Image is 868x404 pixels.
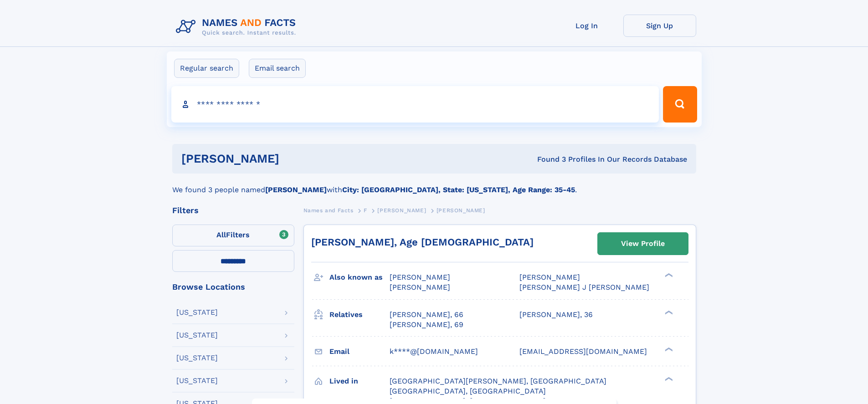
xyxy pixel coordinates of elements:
[303,205,354,216] a: Names and Facts
[519,283,649,291] span: [PERSON_NAME] J [PERSON_NAME]
[176,309,218,316] div: [US_STATE]
[390,273,450,281] span: [PERSON_NAME]
[663,376,673,382] div: ❯
[621,233,665,254] div: View Profile
[663,86,697,123] button: Search Button
[364,207,367,214] span: F
[390,387,546,395] span: [GEOGRAPHIC_DATA], [GEOGRAPHIC_DATA]
[329,344,390,359] h3: Email
[550,15,623,37] a: Log In
[176,332,218,339] div: [US_STATE]
[377,207,426,214] span: [PERSON_NAME]
[311,236,534,248] a: [PERSON_NAME], Age [DEMOGRAPHIC_DATA]
[171,86,659,123] input: search input
[390,310,463,320] a: [PERSON_NAME], 66
[408,154,687,164] div: Found 3 Profiles In Our Records Database
[216,230,226,239] span: All
[329,373,390,389] h3: Lived in
[329,270,390,285] h3: Also known as
[172,206,294,215] div: Filters
[663,346,673,352] div: ❯
[176,354,218,362] div: [US_STATE]
[390,283,450,291] span: [PERSON_NAME]
[663,309,673,315] div: ❯
[390,377,606,385] span: [GEOGRAPHIC_DATA][PERSON_NAME], [GEOGRAPHIC_DATA]
[342,185,575,194] b: City: [GEOGRAPHIC_DATA], State: [US_STATE], Age Range: 35-45
[265,185,327,194] b: [PERSON_NAME]
[390,320,463,330] a: [PERSON_NAME], 69
[364,205,367,216] a: F
[598,233,688,255] a: View Profile
[176,377,218,384] div: [US_STATE]
[519,310,593,320] a: [PERSON_NAME], 36
[519,273,580,281] span: [PERSON_NAME]
[437,207,485,214] span: [PERSON_NAME]
[172,15,303,39] img: Logo Names and Facts
[663,272,673,278] div: ❯
[249,59,306,78] label: Email search
[623,15,696,37] a: Sign Up
[172,174,696,195] div: We found 3 people named with .
[377,205,426,216] a: [PERSON_NAME]
[329,307,390,322] h3: Relatives
[519,347,647,356] span: [EMAIL_ADDRESS][DOMAIN_NAME]
[172,225,294,246] label: Filters
[181,153,408,164] h1: [PERSON_NAME]
[174,59,239,78] label: Regular search
[172,283,294,291] div: Browse Locations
